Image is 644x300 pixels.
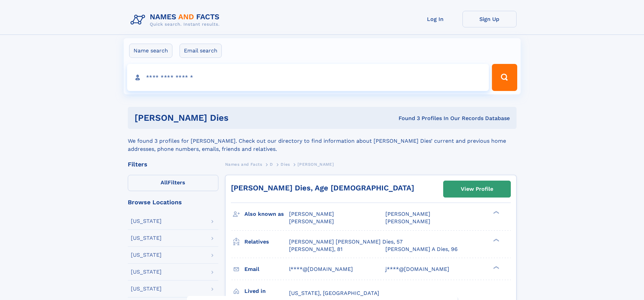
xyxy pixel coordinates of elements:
[128,161,218,167] div: Filters
[281,162,290,167] span: Dies
[129,44,172,58] label: Name search
[281,160,290,168] a: Dies
[492,238,500,242] div: ❯
[289,211,334,217] span: [PERSON_NAME]
[161,179,168,186] span: All
[492,210,500,215] div: ❯
[462,11,517,27] a: Sign Up
[492,64,517,91] button: Search Button
[297,162,334,167] span: [PERSON_NAME]
[444,181,510,197] a: View Profile
[270,162,273,167] span: D
[385,211,430,217] span: [PERSON_NAME]
[131,286,162,292] div: [US_STATE]
[135,114,314,122] h1: [PERSON_NAME] Dies
[244,285,289,297] h3: Lived in
[385,246,458,253] a: [PERSON_NAME] A Dies, 96
[289,218,334,225] span: [PERSON_NAME]
[244,236,289,248] h3: Relatives
[128,129,517,153] div: We found 3 profiles for [PERSON_NAME]. Check out our directory to find information about [PERSON_...
[131,235,162,241] div: [US_STATE]
[128,11,225,29] img: Logo Names and Facts
[313,115,510,122] div: Found 3 Profiles In Our Records Database
[244,208,289,220] h3: Also known as
[131,218,162,224] div: [US_STATE]
[289,238,403,246] a: [PERSON_NAME] [PERSON_NAME] Dies, 57
[231,184,414,192] a: [PERSON_NAME] Dies, Age [DEMOGRAPHIC_DATA]
[128,199,218,205] div: Browse Locations
[131,269,162,275] div: [US_STATE]
[131,252,162,258] div: [US_STATE]
[270,160,273,168] a: D
[385,218,430,225] span: [PERSON_NAME]
[408,11,462,27] a: Log In
[128,175,218,191] label: Filters
[289,290,379,296] span: [US_STATE], [GEOGRAPHIC_DATA]
[244,263,289,275] h3: Email
[180,44,222,58] label: Email search
[461,181,493,197] div: View Profile
[127,64,489,91] input: search input
[225,160,262,168] a: Names and Facts
[289,246,342,253] a: [PERSON_NAME], 81
[492,265,500,270] div: ❯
